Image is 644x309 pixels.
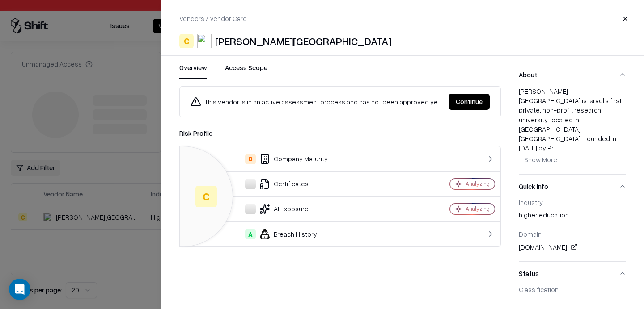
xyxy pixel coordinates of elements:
[245,154,256,164] div: D
[187,229,408,239] div: Breach History
[195,186,217,207] div: C
[519,175,626,198] button: Quick Info
[519,155,557,163] span: + Show More
[179,14,247,23] p: Vendors / Vendor Card
[191,96,441,107] div: This vendor is in an active assessment process and has not been approved yet.
[225,63,267,79] button: Access Scope
[187,204,408,214] div: AI Exposure
[187,179,408,189] div: Certificates
[449,94,490,110] button: Continue
[519,262,626,285] button: Status
[519,198,626,206] div: Industry
[519,87,626,167] div: [PERSON_NAME][GEOGRAPHIC_DATA] is Israel's first private, non-profit research university, located...
[179,63,207,79] button: Overview
[519,63,626,87] button: About
[519,153,557,167] button: + Show More
[553,144,557,152] span: ...
[519,198,626,261] div: Quick Info
[466,180,490,188] div: Analyzing
[519,87,626,174] div: About
[466,205,490,213] div: Analyzing
[215,34,391,48] div: [PERSON_NAME][GEOGRAPHIC_DATA]
[179,34,194,48] div: C
[197,34,212,48] img: Reichman University
[519,285,626,293] div: Classification
[519,230,626,238] div: Domain
[245,229,256,239] div: A
[187,154,408,164] div: Company Maturity
[519,242,626,252] div: [DOMAIN_NAME]
[519,210,626,223] div: higher education
[179,128,501,139] div: Risk Profile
